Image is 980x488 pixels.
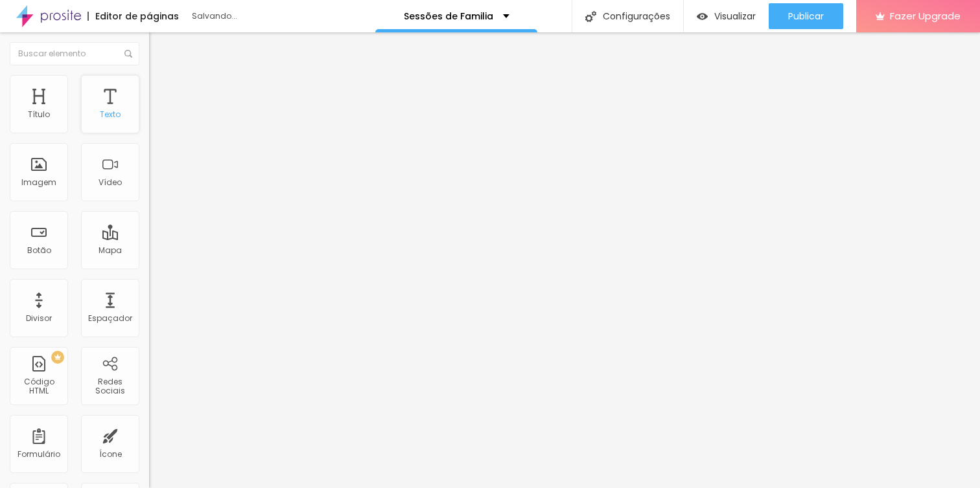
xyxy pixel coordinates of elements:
[99,178,122,187] div: Vídeo
[28,110,50,119] div: Título
[769,3,843,29] button: Publicar
[99,450,122,459] div: Ícone
[192,12,341,20] div: Salvando...
[404,12,493,21] p: Sessões de Familia
[890,10,961,21] span: Fazer Upgrade
[585,11,596,22] img: Icone
[149,32,980,488] iframe: Editor
[697,11,708,22] img: view-1.svg
[684,3,769,29] button: Visualizar
[124,50,132,58] img: Icone
[99,246,122,255] div: Mapa
[27,246,51,255] div: Botão
[17,450,60,459] div: Formulário
[13,377,64,396] div: Código HTML
[788,11,824,21] span: Publicar
[21,178,56,187] div: Imagem
[100,110,121,119] div: Texto
[84,377,135,396] div: Redes Sociais
[88,314,132,323] div: Espaçador
[10,42,139,65] input: Buscar elemento
[26,314,52,323] div: Divisor
[87,12,179,21] div: Editor de páginas
[714,11,756,21] span: Visualizar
